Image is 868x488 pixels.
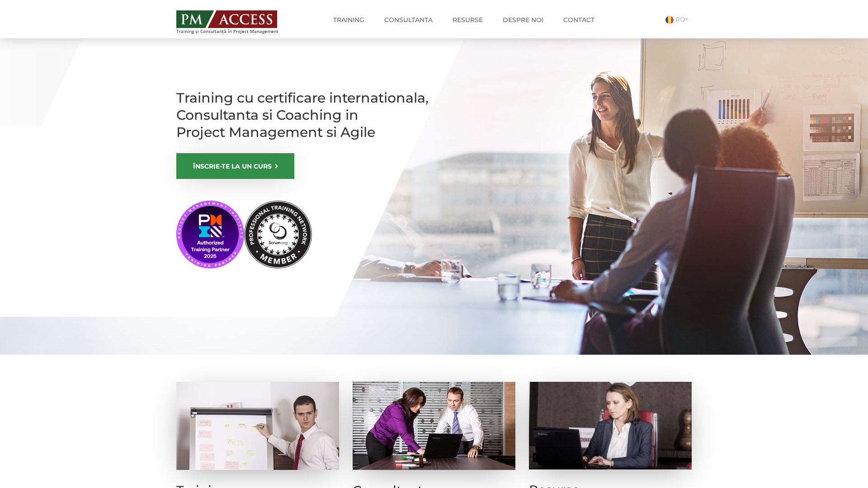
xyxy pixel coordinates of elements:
[176,8,295,34] a: Training și Consultanță în Project Management
[176,89,429,141] h1: Training cu certificare internationala, Consultanta si Coaching in Project Management si Agile
[665,16,674,24] img: Romana
[176,382,339,470] img: Training
[176,10,277,28] img: PM ACCESS - Echipa traineri si consultanti certificati PMP: Narciss Popescu, Mihai Olaru, Monica ...
[529,382,692,469] img: Resurse
[326,11,371,29] a: Training
[353,382,515,470] img: Consultanta
[176,153,294,179] a: ÎNSCRIE-TE LA UN CURS
[377,11,439,29] a: Consultanta
[496,11,550,29] a: Despre noi
[446,11,490,29] a: Resurse
[665,15,692,23] a: RO
[557,11,601,29] a: Contact
[176,201,312,268] img: PMI
[176,29,295,34] span: Training și Consultanță în Project Management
